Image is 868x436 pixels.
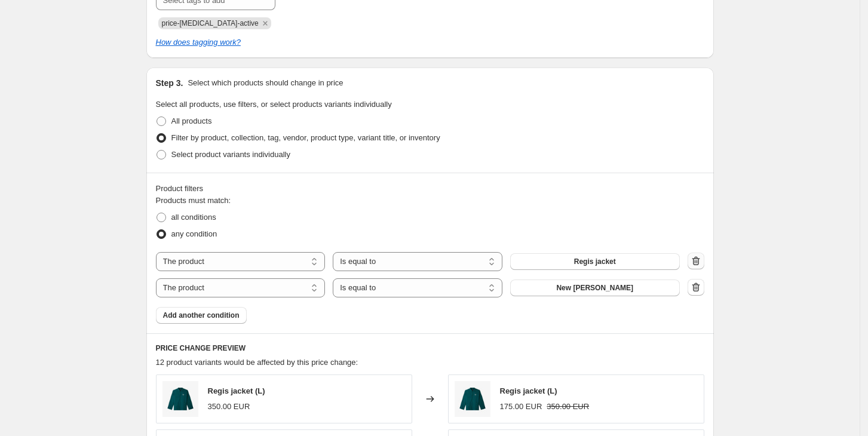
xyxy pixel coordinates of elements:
button: Regis jacket [510,253,680,270]
span: Filter by product, collection, tag, vendor, product type, variant title, or inventory [171,133,440,142]
span: Regis jacket (L) [500,386,557,395]
button: Add another condition [156,307,247,324]
span: any condition [171,229,217,238]
span: all conditions [171,213,216,222]
h6: PRICE CHANGE PREVIEW [156,343,704,353]
span: price-change-job-active [162,19,259,27]
span: Add another condition [163,311,240,320]
button: New Pete mac [510,280,680,296]
span: Select all products, use filters, or select products variants individually [156,100,392,109]
span: Select product variants individually [171,150,290,159]
span: All products [171,116,212,125]
span: New [PERSON_NAME] [556,283,633,293]
h2: Step 3. [156,77,183,89]
p: Select which products should change in price [188,77,343,89]
button: Remove price-change-job-active [260,18,271,29]
span: 12 product variants would be affected by this price change: [156,358,358,367]
span: Regis jacket (L) [208,386,265,395]
span: Regis jacket [574,257,616,266]
div: 175.00 EUR [500,401,542,413]
a: How does tagging work? [156,38,241,47]
img: PSAJB-H02960KAF_00_80x.jpg [162,381,198,417]
div: 350.00 EUR [208,401,250,413]
strike: 350.00 EUR [547,401,589,413]
span: Products must match: [156,196,231,205]
div: Product filters [156,183,704,195]
img: PSAJB-H02960KAF_00_80x.jpg [455,381,490,417]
